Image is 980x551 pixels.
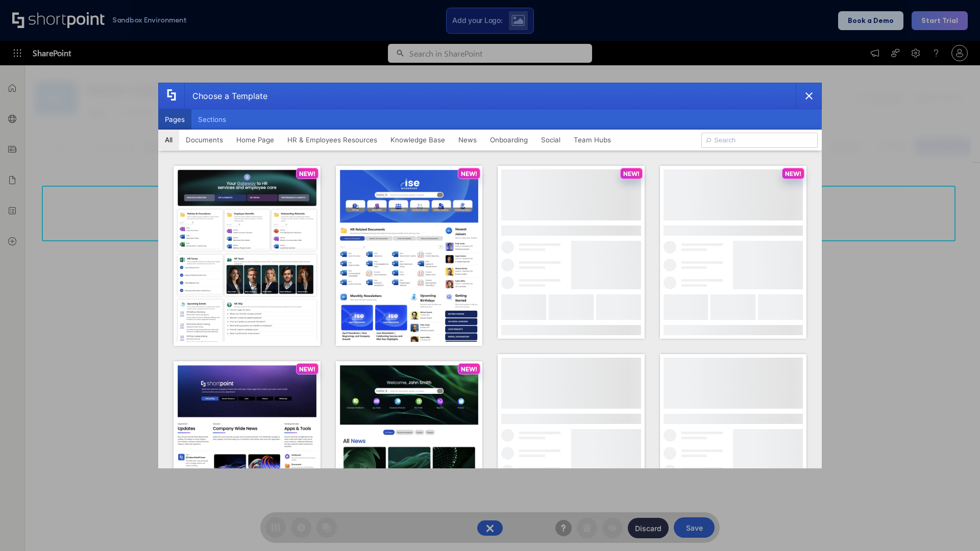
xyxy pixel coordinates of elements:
[281,130,384,150] button: HR & Employees Resources
[230,130,281,150] button: Home Page
[623,170,640,178] p: NEW!
[483,130,534,150] button: Onboarding
[191,109,233,130] button: Sections
[299,365,315,373] p: NEW!
[796,433,980,551] iframe: Chat Widget
[299,170,315,178] p: NEW!
[461,365,477,373] p: NEW!
[158,130,179,150] button: All
[184,83,267,109] div: Choose a Template
[452,130,483,150] button: News
[179,130,230,150] button: Documents
[785,170,801,178] p: NEW!
[158,109,191,130] button: Pages
[158,83,822,468] div: template selector
[534,130,567,150] button: Social
[567,130,618,150] button: Team Hubs
[461,170,477,178] p: NEW!
[384,130,452,150] button: Knowledge Base
[701,133,818,148] input: Search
